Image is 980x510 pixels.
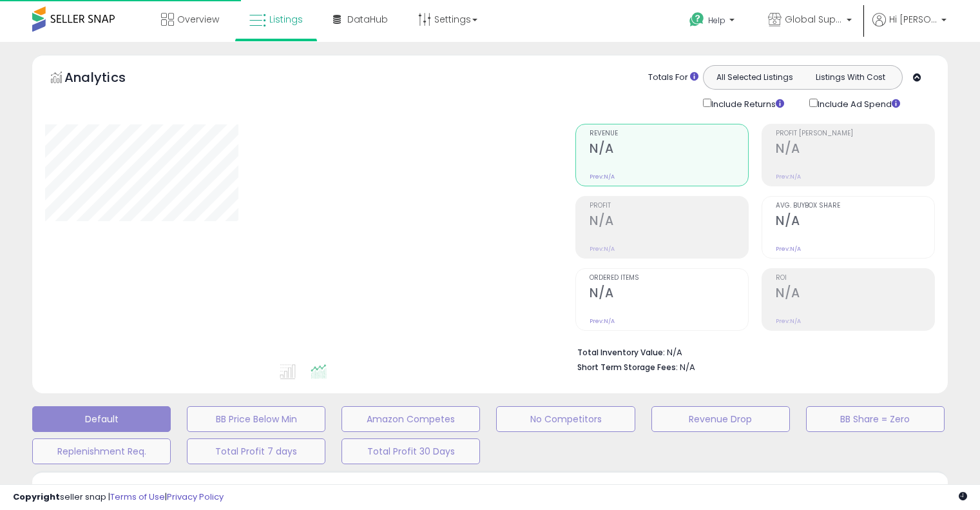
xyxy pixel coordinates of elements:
b: Short Term Storage Fees: [577,362,678,373]
button: Listings With Cost [802,69,898,86]
button: Total Profit 7 days [187,438,325,464]
span: Help [708,15,725,26]
h2: N/A [776,286,934,303]
a: Help [679,2,747,42]
small: Prev: N/A [590,173,615,181]
span: Profit [590,202,748,210]
small: Prev: N/A [776,173,801,181]
i: Get Help [689,12,705,28]
b: Total Inventory Value: [577,347,665,358]
span: Global Supplies [GEOGRAPHIC_DATA] [785,13,843,26]
div: Totals For [648,72,698,84]
strong: Copyright [13,491,60,503]
h2: N/A [590,141,748,159]
span: ROI [776,275,934,282]
small: Prev: N/A [590,317,615,325]
span: DataHub [347,13,388,26]
button: BB Share = Zero [806,406,945,432]
span: Hi [PERSON_NAME] [889,13,937,26]
small: Prev: N/A [776,317,801,325]
span: Listings [269,13,303,26]
button: No Competitors [496,406,635,432]
span: Overview [177,13,219,26]
div: Include Returns [693,96,800,111]
div: Include Ad Spend [800,96,921,111]
button: Amazon Competes [341,406,480,432]
span: N/A [680,361,695,373]
small: Prev: N/A [590,245,615,253]
button: BB Price Below Min [187,406,325,432]
small: Prev: N/A [776,245,801,253]
span: Profit [PERSON_NAME] [776,130,934,137]
h2: N/A [776,213,934,231]
button: Default [32,406,171,432]
span: Ordered Items [590,275,748,282]
span: Revenue [590,130,748,137]
div: seller snap | | [13,491,224,504]
button: Revenue Drop [651,406,790,432]
h2: N/A [776,141,934,159]
span: Avg. Buybox Share [776,202,934,210]
li: N/A [577,344,925,359]
h2: N/A [590,286,748,303]
button: Replenishment Req. [32,438,171,464]
a: Hi [PERSON_NAME] [872,13,946,42]
button: All Selected Listings [707,69,803,86]
h2: N/A [590,213,748,231]
button: Total Profit 30 Days [341,438,480,464]
h5: Analytics [64,68,151,90]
